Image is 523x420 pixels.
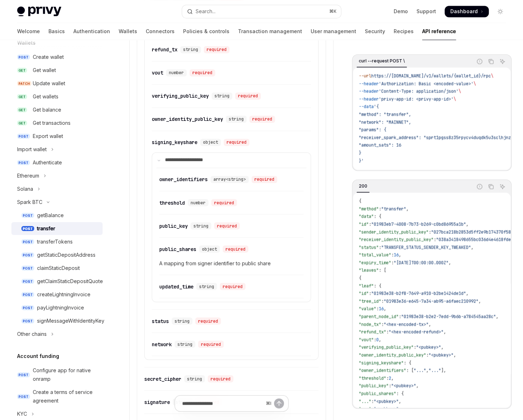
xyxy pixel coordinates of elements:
[37,277,103,286] div: getClaimStaticDepositQuote
[359,283,374,289] span: "leaf"
[311,23,356,40] a: User management
[175,318,190,324] span: string
[406,368,414,373] span: : [
[359,306,376,312] span: "value"
[384,306,386,312] span: ,
[21,318,34,324] span: POST
[379,88,459,94] span: 'Content-Type: application/json'
[182,5,341,18] button: Open search
[399,252,401,258] span: ,
[17,68,27,73] span: GET
[459,88,461,94] span: \
[376,306,379,312] span: :
[486,182,496,191] button: Copy the contents from the code block
[381,298,384,304] span: :
[394,23,414,40] a: Recipes
[486,57,496,66] button: Copy the contents from the code block
[371,291,466,296] span: "01983e38-b2f8-7649-a910-b2be1424de1d"
[159,283,193,290] div: updated_time
[33,366,98,383] div: Configure app for native onramp
[359,368,406,373] span: "owner_identifiers"
[21,252,34,258] span: POST
[196,7,216,16] div: Search...
[359,360,404,366] span: "signing_keyshare"
[21,266,34,271] span: POST
[359,275,361,281] span: {
[399,399,401,404] span: ,
[381,206,406,212] span: "transfer"
[182,395,263,411] input: Ask a question...
[359,245,379,250] span: "status"
[11,364,103,385] a: POSTConfigure app for native onramp
[21,239,34,245] span: POST
[37,237,73,246] div: transferTokens
[386,375,389,381] span: :
[17,352,59,360] h5: Account funding
[381,322,384,327] span: :
[359,81,379,87] span: --header
[11,130,103,143] a: POSTExport wallet
[359,150,361,156] span: }
[249,116,275,123] div: required
[478,298,481,304] span: ,
[429,352,454,358] span: "<pubkey>"
[11,196,103,209] button: Toggle Spark BTC section
[11,103,103,116] a: GETGet balance
[359,88,379,94] span: --header
[119,23,137,40] a: Wallets
[11,169,103,182] button: Toggle Ethereum section
[379,337,381,343] span: ,
[359,337,374,343] span: "vout"
[359,237,434,242] span: "receiver_identity_public_key"
[441,368,446,373] span: ],
[473,81,476,87] span: \
[33,66,56,75] div: Get wallet
[37,290,90,299] div: createLightningInvoice
[359,260,391,266] span: "expiry_time"
[152,46,177,53] div: refund_tx
[414,368,426,373] span: "..."
[159,245,196,252] div: public_shares
[466,221,468,227] span: ,
[204,46,229,53] div: required
[359,329,386,335] span: "refund_tx"
[48,23,65,40] a: Basics
[389,383,391,389] span: :
[11,51,103,63] a: POSTCreate wallet
[199,283,214,289] span: string
[376,337,379,343] span: 0
[384,298,478,304] span: "01983e36-e645-7a34-ab95-a6faec210992"
[389,375,391,381] span: 2
[359,406,371,412] span: "..."
[152,340,172,348] div: network
[33,388,98,405] div: Create a terms of service agreement
[359,73,371,79] span: --url
[198,340,224,348] div: required
[391,252,394,258] span: :
[17,330,47,338] div: Other chains
[37,224,55,233] div: transfer
[159,259,304,267] span: A mapping from signer identifier to public share
[11,262,103,275] a: POSTclaimStaticDeposit
[391,260,394,266] span: :
[33,132,63,140] div: Export wallet
[450,8,478,15] span: Dashboard
[359,314,399,319] span: "parent_node_id"
[152,139,197,146] div: signing_keyshare
[379,81,473,87] span: 'Authorization: Basic <encoded-value>'
[386,329,389,335] span: :
[152,92,209,99] div: verifying_public_key
[416,383,419,389] span: ,
[359,229,429,235] span: "sender_identity_public_key"
[17,55,30,60] span: POST
[416,8,436,15] a: Support
[374,214,381,219] span: : {
[11,183,103,195] button: Toggle Solana section
[11,328,103,340] button: Toggle Other chains section
[374,399,399,404] span: "<pubkey>"
[394,8,408,15] a: Demo
[193,223,208,229] span: string
[21,279,34,284] span: POST
[183,23,229,40] a: Policies & controls
[214,222,240,229] div: required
